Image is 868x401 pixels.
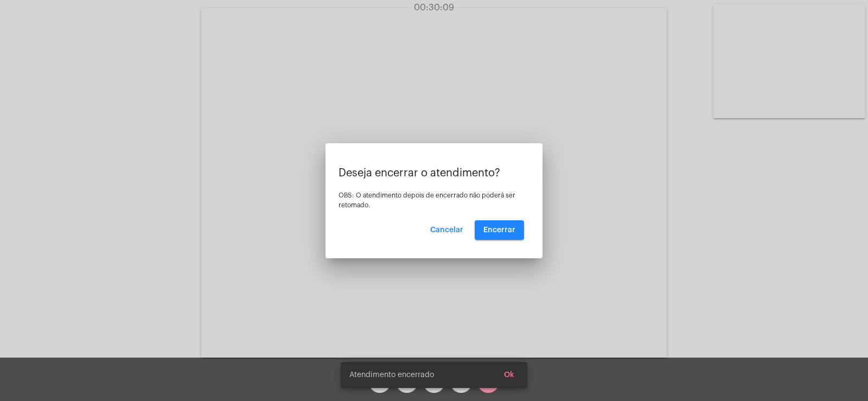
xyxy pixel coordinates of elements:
[422,220,472,240] button: Cancelar
[483,226,515,234] span: Encerrar
[475,220,524,240] button: Encerrar
[339,192,515,208] span: OBS: O atendimento depois de encerrado não poderá ser retomado.
[349,370,434,380] span: Atendimento encerrado
[339,167,529,179] p: Deseja encerrar o atendimento?
[504,371,514,379] span: Ok
[430,226,463,234] span: Cancelar
[414,3,454,12] span: 00:30:09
